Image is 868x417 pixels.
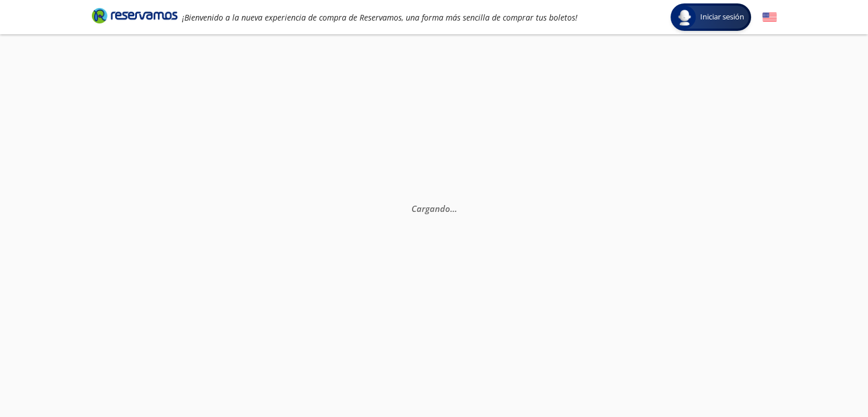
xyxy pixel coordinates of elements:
[450,203,452,214] span: .
[411,203,457,214] em: Cargando
[454,203,457,214] span: .
[696,11,749,23] span: Iniciar sesión
[182,12,578,23] em: ¡Bienvenido a la nueva experiencia de compra de Reservamos, una forma más sencilla de comprar tus...
[92,7,177,24] i: Brand Logo
[452,203,454,214] span: .
[762,10,777,25] button: English
[92,7,177,27] a: Brand Logo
